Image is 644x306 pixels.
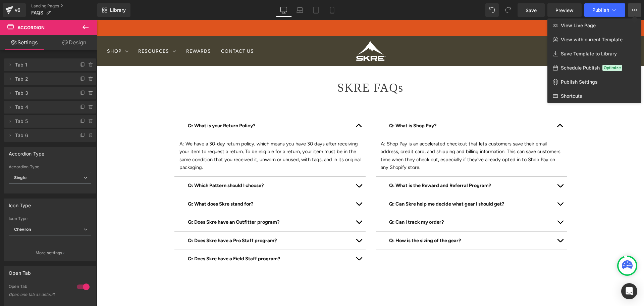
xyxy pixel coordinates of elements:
[124,26,157,36] a: CONTACT US
[89,26,114,36] a: REWARDS
[561,65,600,71] span: Schedule Publish
[9,284,70,291] div: Open Tab
[91,199,182,205] strong: Q: Does Skre have an Outfitter program?
[10,26,31,36] a: SHOP
[91,217,180,223] strong: Q: Does Skre have a Pro Staff program?
[31,10,43,15] span: FAQS
[602,65,622,71] span: Optimize
[324,3,340,17] a: Mobile
[257,20,291,42] img: Skre Gear
[547,3,582,17] a: Preview
[561,23,596,29] span: View Live Page
[485,3,499,17] button: Undo
[91,162,167,168] strong: Q: Which Pattern should I choose?
[516,27,522,34] a: Cart
[561,51,617,57] span: Save Template to Library
[628,3,641,17] button: View Live PageView with current TemplateSave Template to LibrarySchedule PublishOptimizePublish S...
[9,165,91,169] div: Accordion Type
[276,3,292,17] a: Desktop
[15,58,71,71] span: Tab 1
[9,199,31,208] div: Icon Type
[17,25,45,30] span: Accordion
[83,120,264,151] p: A: We have a 30-day return policy, which means you have 30 days after receiving your item to requ...
[292,102,339,108] strong: Q: What is Shop Pay?
[526,7,537,14] span: Save
[4,245,96,261] button: More settings
[292,217,364,223] strong: Q: How is the sizing of the gear?
[284,120,465,151] p: A: Shop Pay is an accelerated checkout that lets customers save their email address, credit card,...
[15,73,71,85] span: Tab 2
[292,162,394,168] strong: Q: What is the Reward and Referral Program?
[308,3,324,17] a: Tablet
[31,3,97,9] a: Landing Pages
[9,266,31,276] div: Open Tab
[110,7,126,13] span: Library
[501,27,507,34] a: Account
[97,3,130,17] a: New Library
[292,3,308,17] a: Laptop
[50,35,99,50] a: Design
[15,87,71,99] span: Tab 3
[292,181,407,187] strong: Q: Can Skre help me decide what gear I should get?
[592,7,609,13] span: Publish
[584,3,625,17] button: Publish
[530,27,537,34] a: Search
[14,227,31,232] b: Chevron
[561,79,598,85] span: Publish Settings
[561,93,582,99] span: Shortcuts
[91,235,183,242] strong: Q: Does Skre have a Field Staff program?
[15,129,71,142] span: Tab 6
[555,7,574,14] span: Preview
[501,3,515,17] button: Redo
[91,102,158,108] strong: Q: What is your Return Policy?
[36,250,62,256] p: More settings
[561,37,623,43] span: View with current Template
[3,3,26,17] a: v6
[292,199,347,205] strong: Q: Can I track my order?
[9,216,91,221] div: Icon Type
[13,6,22,14] div: v6
[521,27,522,30] items-count: 0
[41,26,79,36] a: RESOURCES
[14,175,26,180] b: Single
[15,101,71,114] span: Tab 4
[9,147,45,157] div: Accordion Type
[91,181,156,187] strong: Q: What does Skre stand for?
[621,283,637,299] div: Open Intercom Messenger
[15,115,71,128] span: Tab 5
[9,292,69,297] div: Open one tab as default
